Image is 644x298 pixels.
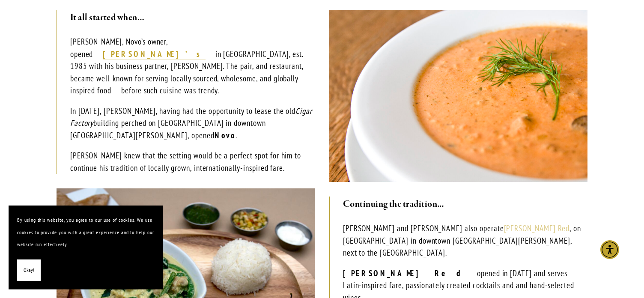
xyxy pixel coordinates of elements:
p: In [DATE], [PERSON_NAME], having had the opportunity to lease the old building perched on [GEOGRA... [70,105,315,142]
div: Accessibility Menu [600,240,619,259]
strong: Novo [215,130,236,140]
p: [PERSON_NAME] and [PERSON_NAME] also operate , on [GEOGRAPHIC_DATA] in downtown [GEOGRAPHIC_DATA]... [343,222,587,259]
img: Our famous Salmon Bisque - originally from Robin’s Restaurant in Cambria. [329,10,587,182]
strong: [PERSON_NAME] Red [343,268,477,278]
p: By using this website, you agree to our use of cookies. We use cookies to provide you with a grea... [17,214,154,251]
strong: [PERSON_NAME]’s [103,49,205,59]
a: [PERSON_NAME] Red [504,223,569,234]
p: [PERSON_NAME] knew that the setting would be a perfect spot for him to continue his tradition of ... [70,149,315,174]
button: Okay! [17,259,41,281]
a: [PERSON_NAME]’s [103,49,205,60]
section: Cookie banner [9,206,163,289]
strong: It all started when… [70,12,145,24]
strong: Continuing the tradition… [343,198,444,210]
p: [PERSON_NAME], Novo’s owner, opened in [GEOGRAPHIC_DATA], est. 1985 with his business partner, [P... [70,36,315,97]
span: Okay! [24,264,34,277]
